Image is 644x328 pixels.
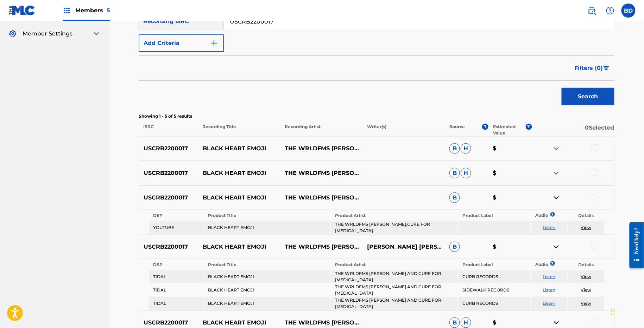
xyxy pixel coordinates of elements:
[488,243,532,251] p: $
[449,143,460,154] span: B
[63,6,71,15] img: Top Rightsholders
[198,243,280,251] p: BLACK HEART EMOJI
[280,144,362,153] p: THE WRLDFMS [PERSON_NAME] AND CURE FOR [MEDICAL_DATA]
[198,124,280,136] p: Recording Title
[280,169,362,177] p: THE WRLDFMS [PERSON_NAME];CURE FOR [MEDICAL_DATA]
[139,169,198,177] p: USCRB2200017
[280,124,362,136] p: Recording Artist
[488,144,532,153] p: $
[458,211,530,221] th: Product Label
[552,319,561,327] img: contract
[139,243,198,251] p: USCRB2200017
[611,301,615,322] div: Drag
[609,294,644,328] iframe: Chat Widget
[331,284,457,296] td: THE WRLDFMS [PERSON_NAME] AND CURE FOR [MEDICAL_DATA]
[568,211,604,221] th: Details
[280,193,362,202] p: THE WRLDFMS [PERSON_NAME],CURE FOR [MEDICAL_DATA]
[280,319,362,327] p: THE WRLDFMS [PERSON_NAME]|CURE FOR [MEDICAL_DATA]
[149,260,203,270] th: DSP
[624,217,644,274] iframe: Resource Center
[458,270,530,283] td: CURB RECORDS
[149,270,203,283] td: TIDAL
[107,7,110,14] span: 5
[488,319,532,327] p: $
[92,29,101,38] img: expand
[139,34,224,52] button: Add Criteria
[331,211,457,221] th: Product Artist
[331,260,457,270] th: Product Artist
[210,39,218,47] img: 9d2ae6d4665cec9f34b9.svg
[139,144,198,153] p: USCRB2200017
[331,297,457,310] td: THE WRLDFMS [PERSON_NAME] AND CURE FOR [MEDICAL_DATA]
[526,124,532,130] span: ?
[362,124,445,136] p: Writer(s)
[458,284,530,296] td: SIDEWALK RECORDS
[581,301,592,306] a: View
[139,193,198,202] p: USCRB2200017
[362,243,445,251] p: [PERSON_NAME] [PERSON_NAME] [PERSON_NAME]
[450,124,465,136] p: Source
[552,144,561,153] img: expand
[75,6,110,14] span: Members
[543,287,556,293] a: Listen
[552,261,553,266] span: ?
[575,64,603,72] span: Filters ( 0 )
[461,168,471,178] span: H
[149,284,203,296] td: TIDAL
[603,4,617,18] div: Help
[562,88,614,105] button: Search
[543,225,556,230] a: Listen
[552,169,561,177] img: expand
[449,317,460,328] span: B
[543,301,556,306] a: Listen
[488,193,532,202] p: $
[581,274,592,279] a: View
[8,29,17,38] img: Member Settings
[23,29,72,38] span: Member Settings
[493,124,525,136] p: Estimated Value
[198,169,280,177] p: BLACK HEART EMOJI
[149,297,203,310] td: TIDAL
[204,284,330,296] td: BLACK HEART EMOJI
[532,124,614,136] p: 0 Selected
[458,260,530,270] th: Product Label
[139,124,198,136] p: ISRC
[570,59,614,77] button: Filters (0)
[606,6,614,15] img: help
[331,270,457,283] td: THE WRLDFMS [PERSON_NAME] AND CURE FOR [MEDICAL_DATA]
[482,124,488,130] span: ?
[461,143,471,154] span: H
[543,274,556,279] a: Listen
[581,287,592,293] a: View
[552,193,561,202] img: contract
[204,270,330,283] td: BLACK HEART EMOJI
[461,317,471,328] span: H
[8,5,36,15] img: MLC Logo
[149,211,203,221] th: DSP
[581,225,592,230] a: View
[204,221,330,234] td: BLACK HEART EMOJI
[552,243,561,251] img: contract
[139,113,614,119] p: Showing 1 - 5 of 5 results
[585,4,599,18] a: Public Search
[568,260,604,270] th: Details
[198,193,280,202] p: BLACK HEART EMOJI
[588,6,596,15] img: search
[280,243,362,251] p: THE WRLDFMS [PERSON_NAME] AND CURE FOR [MEDICAL_DATA]
[531,261,540,268] p: Audio
[458,297,530,310] td: CURB RECORDS
[198,319,280,327] p: BLACK HEART EMOJI
[149,221,203,234] td: YOUTUBE
[198,144,280,153] p: BLACK HEART EMOJI
[604,66,610,70] img: filter
[204,260,330,270] th: Product Title
[488,169,532,177] p: $
[531,212,540,218] p: Audio
[449,192,460,203] span: B
[204,211,330,221] th: Product Title
[621,4,636,18] div: User Menu
[139,319,198,327] p: USCRB2200017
